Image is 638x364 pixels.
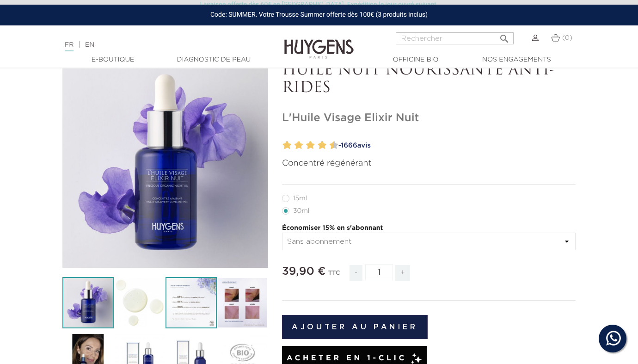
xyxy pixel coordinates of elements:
[304,139,307,152] label: 5
[308,139,315,152] label: 6
[282,195,318,202] label: 15ml
[285,139,292,152] label: 2
[282,111,576,125] h1: L'Huile Visage Elixir Nuit
[60,39,259,50] div: |
[328,263,340,288] div: TTC
[395,265,410,281] span: +
[282,223,576,233] p: Économiser 15% en s'abonnant
[282,62,576,98] p: HUILE NUIT NOURISSANTE ANTI-RIDES
[167,55,260,65] a: Diagnostic de peau
[335,139,576,153] a: -1666avis
[562,35,572,41] span: (0)
[470,55,563,65] a: Nos engagements
[282,207,320,215] label: 30ml
[296,139,303,152] label: 4
[369,55,462,65] a: Officine Bio
[281,139,284,152] label: 1
[327,139,331,152] label: 9
[65,42,74,51] a: FR
[67,55,159,65] a: E-Boutique
[282,315,428,339] button: Ajouter au panier
[331,139,338,152] label: 10
[282,266,325,277] span: 39,90 €
[496,30,513,42] button: 
[319,139,326,152] label: 8
[365,264,393,280] input: Quantité
[341,142,357,149] span: 1666
[62,277,114,328] img: L'Huile Visage Elixir Nuit
[396,32,514,44] input: Rechercher
[499,31,510,42] i: 
[284,25,354,60] img: Huygens
[316,139,319,152] label: 7
[85,42,94,48] a: EN
[282,157,576,170] p: Concentré régénérant
[350,265,362,281] span: -
[292,139,295,152] label: 3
